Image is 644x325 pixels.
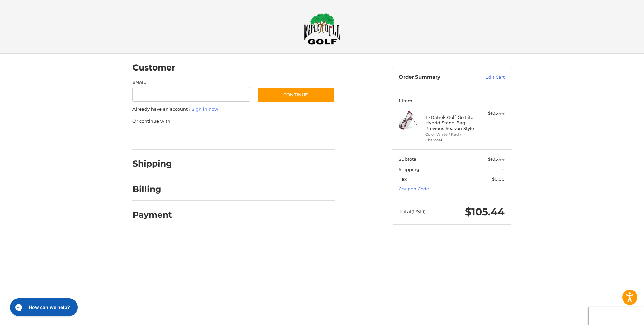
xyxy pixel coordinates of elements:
iframe: PayPal-venmo [244,131,294,143]
span: Total (USD) [399,208,426,215]
iframe: PayPal-paylater [187,131,237,143]
h3: Order Summary [399,74,471,81]
label: Email [132,79,251,85]
h2: Customer [132,62,175,73]
span: Shipping [399,167,419,172]
span: $0.00 [492,176,505,182]
span: -- [501,167,505,172]
iframe: PayPal-paypal [130,131,180,143]
a: Edit Cart [471,74,505,81]
iframe: Gorgias live chat messenger [7,296,80,318]
p: Or continue with [132,118,335,125]
span: $105.44 [465,205,505,218]
p: Already have an account? [132,106,335,113]
h2: Billing [132,184,172,194]
span: Subtotal [399,156,418,162]
h3: 1 Item [399,98,505,103]
li: Color White / Red / Charcoal [425,132,477,143]
a: Coupon Code [399,186,429,191]
img: Maple Hill Golf [304,13,340,45]
a: Sign in now [192,106,218,112]
h2: Shipping [132,158,172,169]
div: $105.44 [478,110,505,117]
span: $105.44 [488,156,505,162]
iframe: Google Customer Reviews [589,307,644,325]
h4: 1 x Datrek Golf Go Lite Hybrid Stand Bag - Previous Season Style [425,114,477,131]
button: Continue [257,87,335,102]
span: Tax [399,176,407,182]
h2: Payment [132,210,172,220]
